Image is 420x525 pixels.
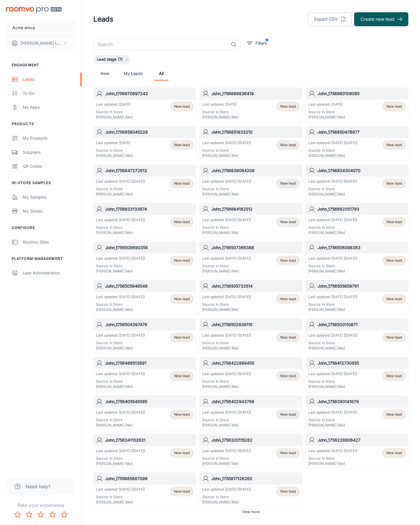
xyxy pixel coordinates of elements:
p: Source: In Store [96,302,145,307]
p: Last updated: [DATE] ([DATE]) [96,217,145,223]
p: Source: In Store [308,148,357,153]
h6: John_1756390141679 [318,398,406,405]
span: New lead [280,335,296,340]
p: Last updated: [DATE] ([DATE]) [308,371,357,377]
span: Need help? [26,483,50,490]
p: Source: In Store [96,186,145,192]
p: Source: In Store [96,148,133,153]
p: Last updated: [DATE] ([DATE]) [96,179,145,184]
h6: John_1756507366388 [211,244,300,251]
button: Rate 5 star [58,509,70,520]
p: Last updated: [DATE] ([DATE]) [202,294,251,300]
a: John_1756228806427Last updated: [DATE] ([DATE])Source: In Store[PERSON_NAME] (Me)New lead [306,434,408,469]
h6: John_1756847272613 [105,167,193,174]
h6: John_1756834304070 [318,167,406,174]
a: John_1756506098383Last updated: [DATE] ([DATE])Source: In Store[PERSON_NAME] (Me)New lead [306,242,408,276]
a: John_1756486513691Last updated: [DATE] ([DATE])Source: In Store[PERSON_NAME] (Me)New lead [93,357,196,392]
a: John_1755817126262Last updated: [DATE] ([DATE])Source: In Store[PERSON_NAME] (Me)New lead [199,473,302,508]
p: Rate your experience [5,502,77,509]
h6: John_1756870697243 [105,90,193,97]
a: My Leads [124,66,143,80]
p: Last updated: [DATE] ([DATE]) [202,487,251,492]
p: Source: In Store [202,494,251,500]
span: New lead [174,142,190,148]
p: Source: In Store [202,225,251,230]
p: Last updated: [DATE] ([DATE]) [308,448,357,454]
p: Source: In Store [308,456,357,461]
p: [PERSON_NAME] (Me) [96,269,145,274]
button: View more [240,508,262,516]
h6: John_1756228806427 [318,437,406,443]
p: Source: In Store [96,340,145,346]
a: John_1756320115282Last updated: [DATE] ([DATE])Source: In Store[PERSON_NAME] (Me)New lead [199,434,302,469]
p: [PERSON_NAME] (Me) [96,230,145,235]
span: New lead [386,335,402,340]
p: [PERSON_NAME] (Me) [202,346,251,351]
h6: John_1756405548565 [105,398,193,405]
p: [PERSON_NAME] (Me) [202,384,251,389]
h6: John_1756851933210 [211,129,300,135]
p: [PERSON_NAME] Leaptools [20,40,62,46]
h6: John_1756839084208 [211,167,300,174]
span: New lead [386,412,402,417]
span: New lead [174,412,190,417]
p: [PERSON_NAME] (Me) [202,230,251,235]
div: Roomvo Sites [23,239,76,245]
span: New lead [280,412,296,417]
p: Last updated: [DATE] ([DATE]) [96,410,145,415]
span: New lead [174,104,190,109]
p: Source: In Store [96,417,145,423]
a: John_1756405548565Last updated: [DATE] ([DATE])Source: In Store[PERSON_NAME] (Me)New lead [93,395,196,430]
span: New lead [386,258,402,263]
h6: John_1756508690358 [105,244,193,251]
div: Leads [23,76,76,83]
h6: John_1756858045228 [105,129,193,135]
a: John_1756390141679Last updated: [DATE] ([DATE])Source: In Store[PERSON_NAME] (Me)New lead [306,395,408,430]
a: John_1756412730855Last updated: [DATE] ([DATE])Source: In Store[PERSON_NAME] (Me)New lead [306,357,408,392]
a: New [98,66,112,80]
img: Roomvo PRO Beta [6,7,62,13]
p: Last updated: [DATE] ([DATE]) [96,448,145,454]
span: New lead [280,373,296,379]
p: [PERSON_NAME] (Me) [96,153,133,158]
p: Source: In Store [308,109,345,115]
h6: John_1756868836419 [211,90,300,97]
a: John_1756850478877Last updated: [DATE] ([DATE])Source: In Store[PERSON_NAME] (Me)New lead [306,126,408,161]
p: Source: In Store [202,340,251,346]
p: Source: In Store [202,302,251,307]
p: Filters [256,40,267,46]
span: New lead [174,181,190,186]
p: [PERSON_NAME] (Me) [308,192,357,197]
a: John_1756504397476Last updated: [DATE] ([DATE])Source: In Store[PERSON_NAME] (Me)New lead [93,318,196,353]
p: [PERSON_NAME] (Me) [202,192,251,197]
div: My Stores [23,208,76,214]
p: [PERSON_NAME] (Me) [308,384,357,389]
button: Rate 2 star [23,509,35,520]
h6: John_1756505946549 [105,283,193,289]
a: John_1755885867099Last updated: [DATE] ([DATE])Source: In Store[PERSON_NAME] (Me)New lead [93,473,196,508]
p: [PERSON_NAME] (Me) [96,346,145,351]
p: [PERSON_NAME] (Me) [202,269,251,274]
h6: John_1756506098383 [318,244,406,251]
p: [PERSON_NAME] (Me) [202,423,251,428]
h6: John_1756505733514 [211,283,300,289]
p: Last updated: [DATE] ([DATE]) [96,256,145,261]
span: New lead [174,373,190,379]
span: New lead [386,219,402,225]
a: John_1756502839115Last updated: [DATE] ([DATE])Source: In Store[PERSON_NAME] (Me)New lead [199,318,302,353]
h6: John_1756402943766 [211,398,300,405]
p: Last updated: [DATE] ([DATE]) [202,179,251,184]
p: Source: In Store [96,109,133,115]
p: [PERSON_NAME] (Me) [308,307,357,312]
span: New lead [386,181,402,186]
p: Last updated: [DATE] ([DATE]) [202,256,251,261]
h6: John_1756860109085 [318,90,406,97]
p: Last updated: [DATE] [96,102,133,107]
p: Last updated: [DATE] [96,140,133,146]
h1: Leads [93,14,113,24]
span: New lead [386,296,402,302]
a: John_1756507366388Last updated: [DATE] ([DATE])Source: In Store[PERSON_NAME] (Me)New lead [199,242,302,276]
p: Source: In Store [96,456,145,461]
p: [PERSON_NAME] (Me) [202,500,251,505]
span: New lead [386,450,402,456]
